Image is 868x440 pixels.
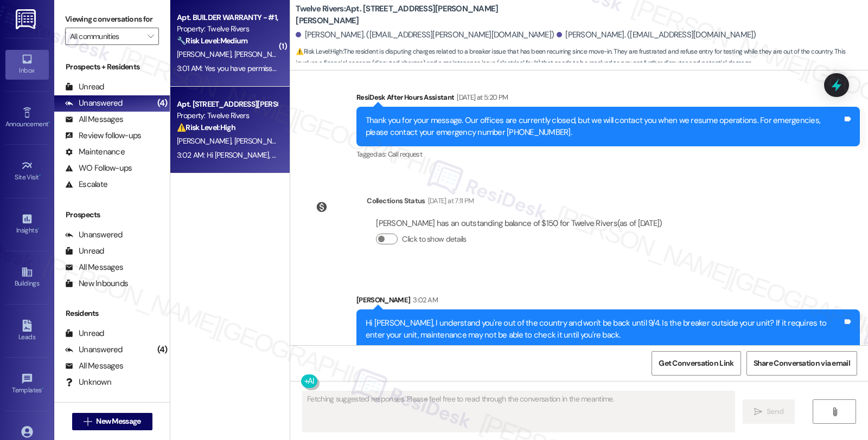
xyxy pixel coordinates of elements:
[177,99,277,110] div: Apt. [STREET_ADDRESS][PERSON_NAME][PERSON_NAME]
[177,122,235,132] strong: ⚠️ Risk Level: High
[65,278,128,289] div: New Inbounds
[652,351,741,376] button: Get Conversation Link
[39,172,41,179] span: •
[5,50,49,79] a: Inbox
[177,136,234,146] span: [PERSON_NAME]
[65,179,107,190] div: Escalate
[234,49,289,59] span: [PERSON_NAME]
[48,119,50,126] span: •
[148,32,154,41] i: 
[296,46,868,69] span: : The resident is disputing charges related to a breaker issue that has been recurring since move...
[65,344,123,355] div: Unanswered
[5,370,49,399] a: Templates •
[65,245,104,257] div: Unread
[65,262,123,273] div: All Messages
[70,28,142,45] input: All communities
[5,263,49,292] a: Buildings
[177,49,234,59] span: [PERSON_NAME]
[388,150,422,159] span: Call request
[177,150,860,160] div: 3:02 AM: Hi [PERSON_NAME], I understand you're out of the country and won't be back until 9/4. Is...
[155,341,170,358] div: (4)
[366,115,843,138] div: Thank you for your message. Our offices are currently closed, but we will contact you when we res...
[65,229,123,241] div: Unanswered
[754,407,762,416] i: 
[296,3,513,27] b: Twelve Rivers: Apt. [STREET_ADDRESS][PERSON_NAME][PERSON_NAME]
[54,61,170,73] div: Prospects + Residents
[303,391,735,432] textarea: To enrich screen reader interactions, please activate Accessibility in Grammarly extension settings
[5,157,49,186] a: Site Visit •
[177,63,545,73] div: 3:01 AM: Yes you have permission to enter the backyard. We do have dogs but they are inside but o...
[296,29,554,41] div: [PERSON_NAME]. ([EMAIL_ADDRESS][PERSON_NAME][DOMAIN_NAME])
[177,12,277,23] div: Apt. BUILDER WARRANTY - #1, BUILDER WARRANTY - [STREET_ADDRESS]
[16,9,38,29] img: ResiDesk Logo
[659,358,733,369] span: Get Conversation Link
[454,92,508,103] div: [DATE] at 5:20 PM
[65,377,111,388] div: Unknown
[65,360,123,372] div: All Messages
[65,81,104,93] div: Unread
[54,209,170,221] div: Prospects
[746,351,857,376] button: Share Conversation via email
[754,358,850,369] span: Share Conversation via email
[367,195,425,206] div: Collections Status
[356,294,860,309] div: [PERSON_NAME]
[557,29,756,41] div: [PERSON_NAME]. ([EMAIL_ADDRESS][DOMAIN_NAME])
[5,316,49,346] a: Leads
[177,23,277,35] div: Property: Twelve Rivers
[234,136,289,146] span: [PERSON_NAME]
[177,110,277,121] div: Property: Twelve Rivers
[296,47,342,56] strong: ⚠️ Risk Level: High
[65,130,141,141] div: Review follow-ups
[356,92,860,107] div: ResiDesk After Hours Assistant
[155,95,170,112] div: (4)
[96,416,141,427] span: New Message
[767,406,783,417] span: Send
[425,195,474,206] div: [DATE] at 7:11 PM
[54,308,170,319] div: Residents
[65,11,159,28] label: Viewing conversations for
[65,328,104,339] div: Unread
[366,318,843,341] div: Hi [PERSON_NAME], I understand you're out of the country and won't be back until 9/4. Is the brea...
[410,294,437,306] div: 3:02 AM
[65,163,132,174] div: WO Follow-ups
[65,146,125,158] div: Maintenance
[65,114,123,125] div: All Messages
[37,225,39,232] span: •
[402,234,466,245] label: Click to show details
[177,36,247,46] strong: 🔧 Risk Level: Medium
[743,399,795,424] button: Send
[65,98,123,109] div: Unanswered
[84,417,92,426] i: 
[831,407,839,416] i: 
[5,210,49,239] a: Insights •
[376,218,662,229] div: [PERSON_NAME] has an outstanding balance of $150 for Twelve Rivers (as of [DATE])
[42,385,43,392] span: •
[72,413,152,430] button: New Message
[356,146,860,162] div: Tagged as:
